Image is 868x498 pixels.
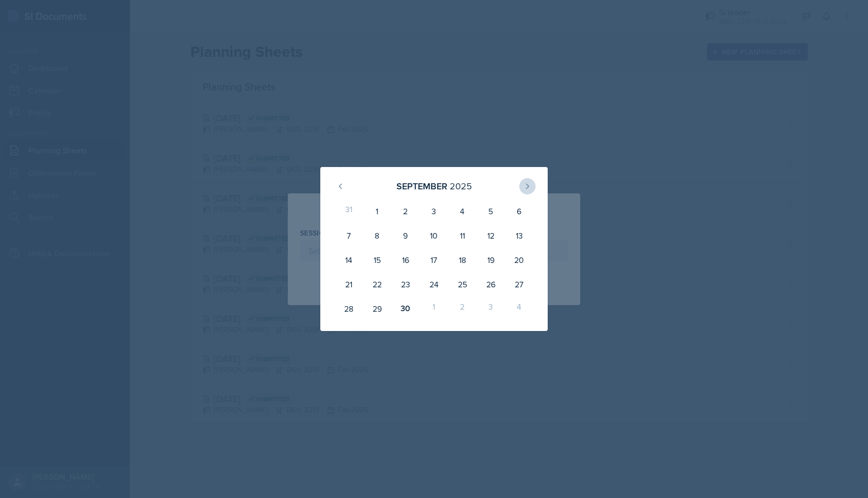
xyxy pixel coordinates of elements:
[477,296,505,321] div: 3
[505,248,533,272] div: 20
[335,272,363,296] div: 21
[363,223,391,248] div: 8
[335,223,363,248] div: 7
[477,248,505,272] div: 19
[396,179,447,193] div: September
[335,199,363,223] div: 31
[505,296,533,321] div: 4
[335,248,363,272] div: 14
[363,296,391,321] div: 29
[391,296,420,321] div: 30
[450,179,472,193] div: 2025
[505,199,533,223] div: 6
[335,296,363,321] div: 28
[363,199,391,223] div: 1
[505,272,533,296] div: 27
[391,248,420,272] div: 16
[363,272,391,296] div: 22
[391,199,420,223] div: 2
[420,296,448,321] div: 1
[448,248,477,272] div: 18
[448,199,477,223] div: 4
[391,272,420,296] div: 23
[363,248,391,272] div: 15
[420,272,448,296] div: 24
[420,199,448,223] div: 3
[477,223,505,248] div: 12
[448,272,477,296] div: 25
[505,223,533,248] div: 13
[420,223,448,248] div: 10
[420,248,448,272] div: 17
[477,272,505,296] div: 26
[448,223,477,248] div: 11
[448,296,477,321] div: 2
[391,223,420,248] div: 9
[477,199,505,223] div: 5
